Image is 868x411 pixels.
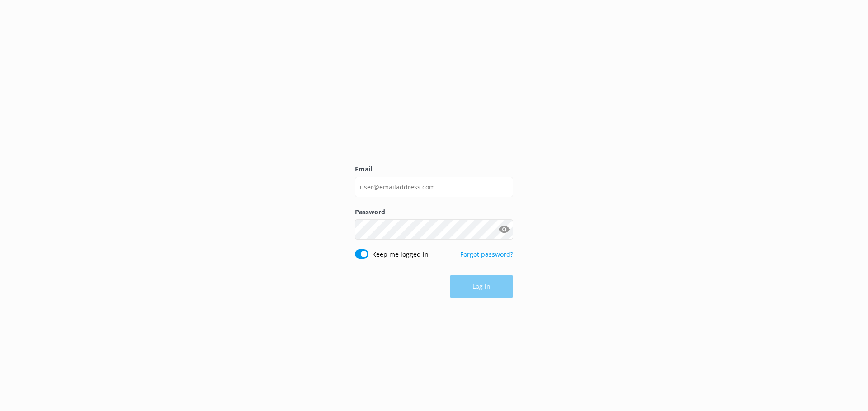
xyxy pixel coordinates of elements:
a: Forgot password? [460,250,513,259]
label: Keep me logged in [372,249,429,259]
input: user@emailaddress.com [355,177,513,197]
label: Email [355,164,513,174]
label: Password [355,207,513,217]
button: Show password [495,221,513,239]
